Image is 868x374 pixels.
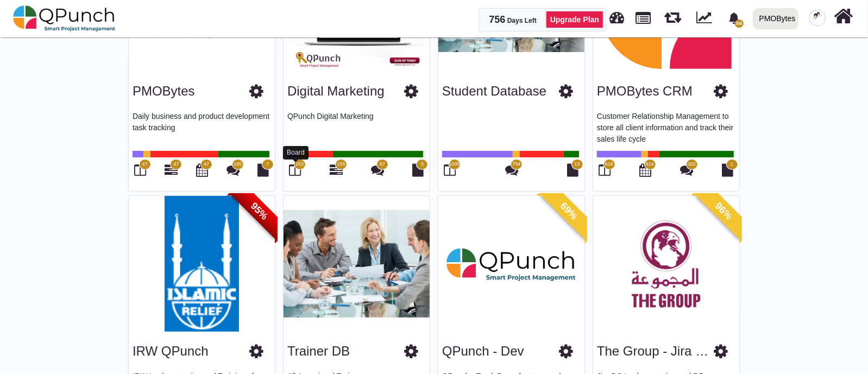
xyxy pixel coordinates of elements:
i: Document Library [722,163,734,176]
h3: The Group - Jira DC [597,344,714,359]
h3: Trainer DB [287,344,350,359]
i: Gantt [165,163,178,176]
i: Board [135,163,147,176]
a: Trainer DB [287,344,350,358]
span: Days Left [507,17,537,24]
a: PMOBytes CRM [597,84,693,98]
img: qpunch-sp.fa6292f.png [13,2,116,35]
a: IRW QPunch [133,344,209,358]
a: bell fill56 [722,1,749,35]
a: The Group - Jira DC [597,344,714,358]
i: Punch Discussions [505,163,518,176]
span: 3 [421,161,424,168]
i: Document Library [412,163,424,176]
span: 96% [694,181,754,242]
div: Board [283,146,309,160]
p: Customer Relationship Management to store all client information and track their sales life cycle [597,111,735,143]
a: 47 [165,168,178,176]
a: Upgrade Plan [546,11,603,28]
a: Digital Marketing [287,84,385,98]
img: avatar [809,10,826,26]
i: Calendar [196,163,208,176]
span: Iteration [664,5,681,23]
i: Home [834,6,853,27]
span: Dashboard [610,7,625,23]
span: 756 [489,14,506,25]
a: PMOBytes [748,1,803,36]
h3: Digital Marketing [287,84,385,99]
h3: PMOBytes CRM [597,84,693,99]
span: 185 [234,161,242,168]
svg: bell fill [728,12,740,24]
a: PMOBytes [133,84,195,98]
div: Dynamic Report [691,1,722,36]
span: 614 [646,161,654,168]
span: 156 [337,161,345,168]
div: PMOBytes [759,9,796,28]
span: 47 [173,161,179,168]
span: 13 [574,161,580,168]
i: Gantt [330,163,343,176]
span: 95% [229,181,290,242]
a: QPunch - Dev [442,344,524,358]
i: Punch Discussions [371,163,384,176]
div: Notification [725,8,744,28]
i: Board [444,163,456,176]
span: 47 [142,161,147,168]
span: 7 [266,161,269,168]
i: Document Library [568,163,579,176]
span: 67 [380,161,385,168]
i: Document Library [258,163,269,176]
h3: Student Database [442,84,546,99]
span: 1005 [449,161,460,168]
p: QPunch Digital Marketing [287,111,426,143]
span: 1 [731,161,733,168]
i: Punch Discussions [681,163,694,176]
span: 754 [512,161,520,168]
h3: PMOBytes [133,84,195,99]
i: Board [599,163,611,176]
span: Aamir Pmobytes [809,10,826,26]
span: 47 [204,161,209,168]
i: Calendar [640,163,652,176]
h3: QPunch - Dev [442,344,524,359]
span: Projects [636,7,651,24]
a: 156 [330,168,343,176]
span: 69% [539,181,599,242]
span: 153 [295,161,304,168]
h3: IRW QPunch [133,344,209,359]
p: Daily business and product development task tracking [133,111,271,143]
span: 302 [688,161,696,168]
a: Student Database [442,84,546,98]
span: 616 [605,161,613,168]
a: avatar [803,1,832,35]
i: Punch Discussions [227,163,240,176]
span: 56 [735,20,744,28]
